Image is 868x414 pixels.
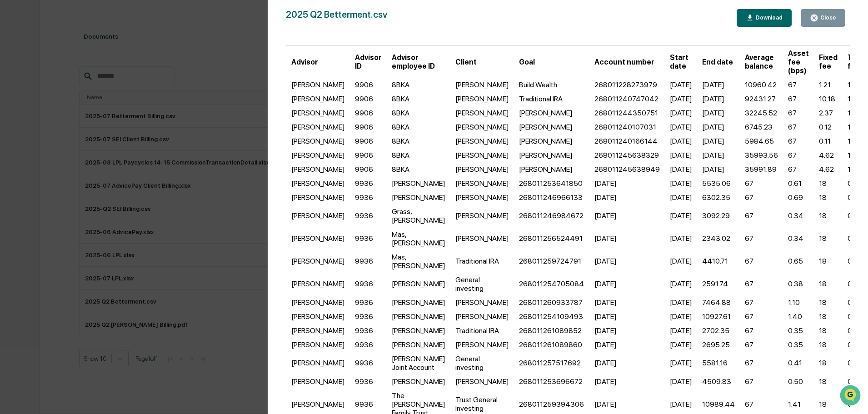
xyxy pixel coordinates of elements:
[740,191,783,204] td: 67
[451,92,514,105] td: [PERSON_NAME]
[350,47,386,77] th: Advisor ID
[814,273,842,295] td: 18
[740,352,783,374] td: 67
[287,310,349,323] td: [PERSON_NAME]
[5,111,62,127] a: 🖐️Preclearance
[514,296,589,309] td: 268011260933787
[287,120,349,134] td: [PERSON_NAME]
[665,250,697,272] td: [DATE]
[590,106,664,120] td: 268011244350751
[698,120,739,134] td: [DATE]
[590,273,664,295] td: [DATE]
[698,177,739,190] td: 5535.06
[665,135,697,148] td: [DATE]
[387,296,450,309] td: [PERSON_NAME]
[590,163,664,176] td: 268011245638949
[814,47,842,77] th: Fixed fee
[783,352,813,374] td: 0.41
[698,149,739,162] td: [DATE]
[698,78,739,91] td: [DATE]
[814,120,842,134] td: 0.12
[514,120,589,134] td: [PERSON_NAME]
[350,296,386,309] td: 9936
[783,92,813,105] td: 67
[698,205,739,227] td: 3092.29
[387,177,450,190] td: [PERSON_NAME]
[783,191,813,204] td: 0.69
[387,352,450,374] td: [PERSON_NAME] Joint Account
[287,352,349,374] td: [PERSON_NAME]
[451,228,514,249] td: [PERSON_NAME]
[514,324,589,337] td: 268011261089852
[740,92,783,105] td: 92431.27
[740,149,783,162] td: 35993.56
[783,250,813,272] td: 0.65
[451,324,514,337] td: Traditional IRA
[665,324,697,337] td: [DATE]
[514,228,589,249] td: 268011256524491
[740,163,783,176] td: 35991.89
[698,310,739,323] td: 10927.61
[287,250,349,272] td: [PERSON_NAME]
[783,338,813,351] td: 0.35
[451,250,514,272] td: Traditional IRA
[814,92,842,105] td: 10.18
[783,177,813,190] td: 0.61
[698,296,739,309] td: 7464.88
[698,338,739,351] td: 2695.25
[350,177,386,190] td: 9936
[740,375,783,388] td: 67
[665,177,697,190] td: [DATE]
[287,47,349,77] th: Advisor
[9,19,165,34] p: How can we help?
[783,78,813,91] td: 67
[18,132,57,141] span: Data Lookup
[814,375,842,388] td: 18
[287,92,349,105] td: [PERSON_NAME]
[590,375,664,388] td: [DATE]
[590,324,664,337] td: [DATE]
[287,106,349,120] td: [PERSON_NAME]
[814,191,842,204] td: 18
[665,273,697,295] td: [DATE]
[66,115,73,123] div: 🗄️
[350,228,386,249] td: 9936
[387,338,450,351] td: [PERSON_NAME]
[665,352,697,374] td: [DATE]
[514,163,589,176] td: [PERSON_NAME]
[5,128,61,145] a: 🔎Data Lookup
[590,47,664,77] th: Account number
[387,163,450,176] td: 8BKA
[665,92,697,105] td: [DATE]
[514,273,589,295] td: 268011254705084
[514,149,589,162] td: [PERSON_NAME]
[451,177,514,190] td: [PERSON_NAME]
[814,177,842,190] td: 18
[350,273,386,295] td: 9936
[590,149,664,162] td: 268011245638329
[451,106,514,120] td: [PERSON_NAME]
[665,338,697,351] td: [DATE]
[18,115,59,124] span: Preclearance
[740,205,783,227] td: 67
[665,296,697,309] td: [DATE]
[451,310,514,323] td: [PERSON_NAME]
[451,296,514,309] td: [PERSON_NAME]
[740,250,783,272] td: 67
[75,115,113,124] span: Attestations
[514,191,589,204] td: 268011246966133
[740,273,783,295] td: 67
[387,310,450,323] td: [PERSON_NAME]
[387,92,450,105] td: 8BKA
[387,324,450,337] td: [PERSON_NAME]
[350,106,386,120] td: 9906
[451,149,514,162] td: [PERSON_NAME]
[287,338,349,351] td: [PERSON_NAME]
[286,9,387,27] div: 2025 Q2 Betterment.csv
[514,205,589,227] td: 268011246984672
[514,338,589,351] td: 268011261089860
[387,106,450,120] td: 8BKA
[387,273,450,295] td: [PERSON_NAME]
[590,228,664,249] td: [DATE]
[814,205,842,227] td: 18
